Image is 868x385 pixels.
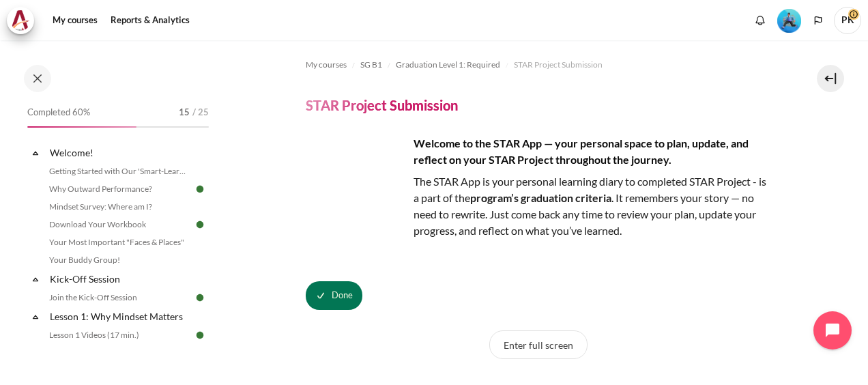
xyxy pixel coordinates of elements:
[45,163,194,180] a: Getting Started with Our 'Smart-Learning' Platform
[360,59,382,71] span: SG B1
[360,57,382,73] a: SG B1
[45,345,194,361] a: Lesson 1 Summary
[777,8,801,33] div: Level #3
[306,135,408,238] img: yuki
[45,199,194,215] a: Mindset Survey: Where am I?
[306,173,771,239] p: The STAR App is your personal learning diary to completed STAR Project - is a part of the . It re...
[27,106,90,119] span: Completed 60%
[48,143,194,162] a: Welcome!
[45,252,194,268] a: Your Buddy Group!
[306,281,362,310] button: STAR Project Submission is marked by api seac as done. Press to undo.
[194,183,206,195] img: Done
[106,7,194,34] a: Reports & Analytics
[194,218,206,231] img: Done
[29,146,42,160] span: Collapse
[750,10,770,31] div: Show notification window with no new notifications
[45,327,194,343] a: Lesson 1 Videos (17 min.)
[29,272,42,286] span: Collapse
[470,191,611,204] strong: program’s graduation criteria
[514,59,603,71] span: STAR Project Submission
[772,8,807,33] a: Level #3
[808,10,828,31] button: Languages
[834,7,861,34] a: User menu
[194,329,206,341] img: Done
[396,57,500,73] a: Graduation Level 1: Required
[29,310,42,324] span: Collapse
[179,106,190,119] span: 15
[834,7,861,34] span: PK
[48,7,102,34] a: My courses
[514,57,603,73] a: STAR Project Submission
[11,10,30,31] img: Architeck
[27,126,136,128] div: 60%
[48,270,194,288] a: Kick-Off Session
[7,7,41,34] a: Architeck Architeck
[306,59,347,71] span: My courses
[45,234,194,251] a: Your Most Important "Faces & Places"
[306,96,458,114] h4: STAR Project Submission
[192,106,209,119] span: / 25
[48,307,194,326] a: Lesson 1: Why Mindset Matters
[45,181,194,197] a: Why Outward Performance?
[45,216,194,233] a: Download Your Workbook
[306,57,347,73] a: My courses
[306,135,771,168] h4: Welcome to the STAR App — your personal space to plan, update, and reflect on your STAR Project t...
[306,54,771,76] nav: Navigation bar
[489,330,588,359] button: Enter full screen
[777,9,801,33] img: Level #3
[45,289,194,306] a: Join the Kick-Off Session
[194,291,206,304] img: Done
[332,289,353,302] span: Done
[396,59,500,71] span: Graduation Level 1: Required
